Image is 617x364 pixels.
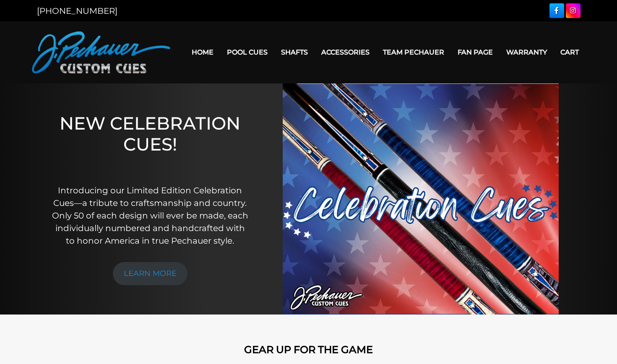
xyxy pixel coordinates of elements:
a: Home [185,42,220,63]
img: Pechauer Custom Cues [32,31,170,73]
a: Fan Page [451,42,500,63]
a: Pool Cues [220,42,274,63]
a: Shafts [274,42,315,63]
strong: GEAR UP FOR THE GAME [244,343,373,356]
h1: NEW CELEBRATION CUES! [50,113,250,173]
a: Warranty [500,42,554,63]
a: Accessories [315,42,376,63]
a: [PHONE_NUMBER] [37,6,117,16]
a: LEARN MORE [113,262,187,285]
a: Team Pechauer [376,42,451,63]
p: Introducing our Limited Edition Celebration Cues—a tribute to craftsmanship and country. Only 50 ... [50,184,250,247]
a: Cart [554,42,586,63]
